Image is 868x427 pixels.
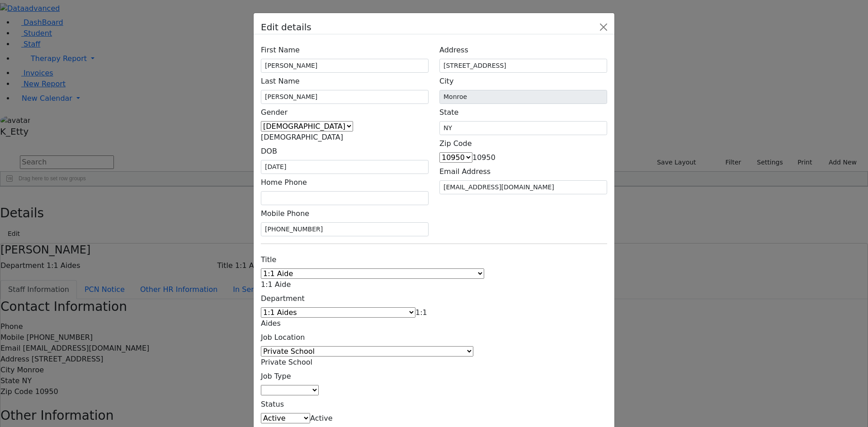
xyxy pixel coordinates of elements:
label: Department [261,290,305,307]
label: State [439,104,458,121]
label: DOB [261,143,277,160]
span: Male [261,133,343,141]
h5: Edit details [261,20,311,34]
label: Home Phone [261,174,307,191]
label: First Name [261,42,300,59]
label: Job Type [261,368,291,385]
span: 10950 [472,153,495,162]
span: Private School [261,358,312,366]
label: Email Address [439,163,491,180]
label: Job Location [261,329,305,346]
button: Close [596,20,611,34]
span: Active [310,414,333,422]
label: Title [261,251,276,268]
span: 1:1 Aide [261,280,291,289]
label: City [439,73,453,90]
label: Last Name [261,73,300,90]
label: Zip Code [439,135,472,152]
label: Address [439,42,468,59]
label: Mobile Phone [261,205,309,222]
label: Gender [261,104,288,121]
label: Status [261,396,284,413]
